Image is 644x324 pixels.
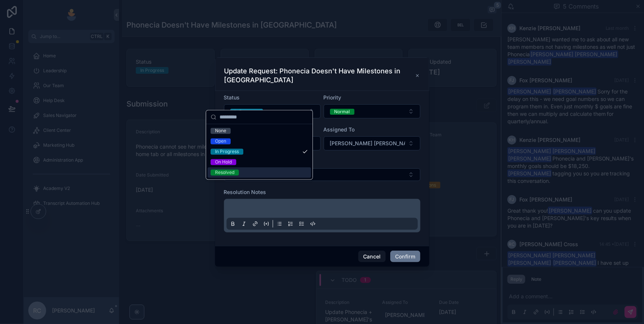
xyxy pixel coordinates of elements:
span: Assigned To [324,126,355,133]
span: Status [224,94,240,101]
div: In Progress [215,149,239,155]
button: Select Button [324,136,420,150]
span: Priority [324,94,342,101]
div: Open [215,138,226,144]
div: Suggestions [206,124,313,179]
button: Select Button [224,104,321,118]
div: Resolved [215,169,234,175]
button: Select Button [224,168,420,181]
button: Confirm [390,251,420,263]
span: [PERSON_NAME] [PERSON_NAME] [330,140,405,147]
button: Select Button [324,104,420,118]
div: On Hold [215,159,232,165]
div: In Progress [235,109,259,115]
span: Resolution Notes [224,189,266,195]
div: None [215,128,226,134]
button: Cancel [358,251,386,263]
h3: Update Request: Phonecia Doesn't Have Milestones in [GEOGRAPHIC_DATA] [224,67,416,85]
div: Normal [334,109,350,115]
